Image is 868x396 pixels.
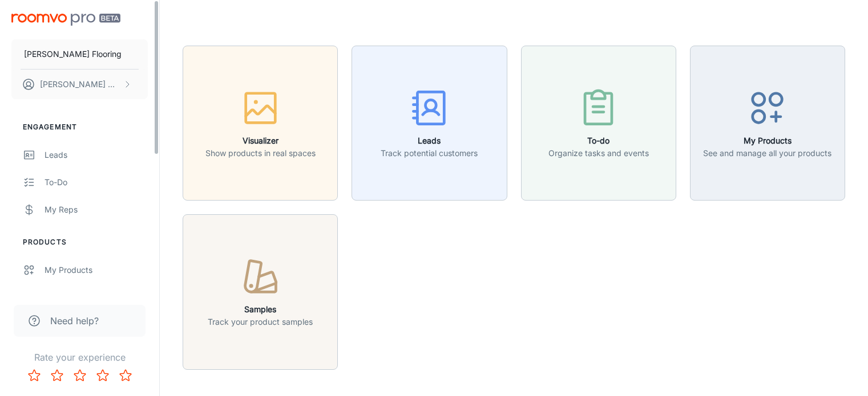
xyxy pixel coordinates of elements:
button: SamplesTrack your product samples [183,214,338,369]
button: [PERSON_NAME] Flooring [11,39,148,69]
button: Rate 5 star [114,364,137,387]
div: To-do [45,176,148,189]
p: Rate your experience [9,350,150,364]
button: [PERSON_NAME] Wood [11,70,148,99]
img: Roomvo PRO Beta [11,14,120,26]
a: My ProductsSee and manage all your products [690,117,845,128]
h6: My Products [703,134,831,147]
button: Rate 3 star [68,364,91,387]
h6: Leads [381,134,478,147]
div: Leads [45,149,148,161]
p: Show products in real spaces [205,147,316,160]
button: To-doOrganize tasks and events [521,46,676,201]
p: See and manage all your products [703,147,831,160]
p: Track your product samples [208,316,313,328]
p: [PERSON_NAME] Wood [40,78,120,91]
p: Track potential customers [381,147,478,160]
div: My Products [45,264,148,276]
a: LeadsTrack potential customers [352,117,507,128]
h6: To-do [548,134,649,147]
button: My ProductsSee and manage all your products [690,46,845,201]
h6: Visualizer [205,134,316,147]
div: My Reps [45,203,148,216]
a: To-doOrganize tasks and events [521,117,676,128]
button: Rate 1 star [23,364,46,387]
a: SamplesTrack your product samples [183,285,338,297]
button: Rate 2 star [46,364,68,387]
button: Rate 4 star [91,364,114,387]
button: VisualizerShow products in real spaces [183,46,338,201]
span: Need help? [50,314,99,328]
h6: Samples [208,303,313,316]
p: Organize tasks and events [548,147,649,160]
div: Suppliers [45,291,148,304]
button: LeadsTrack potential customers [352,46,507,201]
p: [PERSON_NAME] Flooring [24,48,122,60]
